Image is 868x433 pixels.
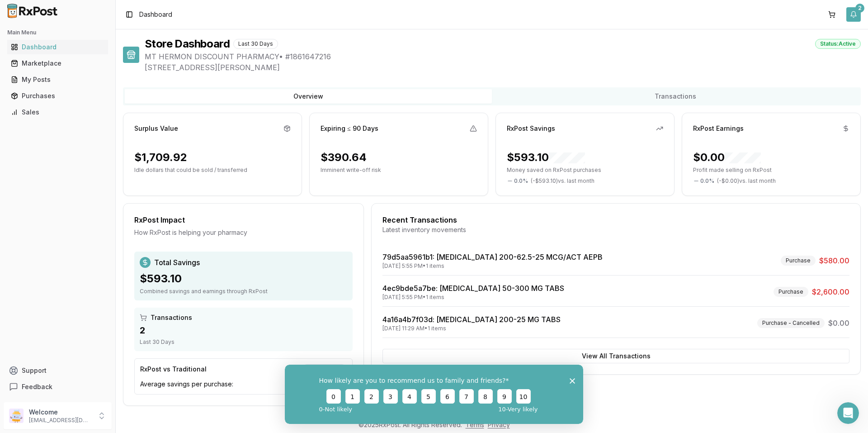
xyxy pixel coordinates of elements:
a: Marketplace [7,55,108,71]
span: [STREET_ADDRESS][PERSON_NAME] [145,62,861,73]
div: Sales [11,108,104,117]
a: 4a16a4b7f03d: [MEDICAL_DATA] 200-25 MG TABS [382,315,561,324]
div: [DATE] 5:55 PM • 1 items [382,294,564,301]
nav: breadcrumb [139,10,172,19]
div: Surplus Value [134,124,178,133]
div: Recent Transactions [382,214,849,225]
button: Support [4,362,112,379]
p: Imminent write-off risk [321,167,477,174]
div: My Posts [11,75,104,84]
span: ( - $593.10 ) vs. last month [531,177,594,185]
button: Dashboard [4,40,112,54]
h2: Main Menu [7,29,108,36]
a: Purchases [7,88,108,104]
span: 0.0 % [514,177,528,185]
span: 0.0 % [700,177,714,185]
button: Overview [125,89,492,104]
div: RxPost Earnings [693,124,744,133]
button: Purchases [4,89,112,103]
iframe: Intercom live chat [837,402,859,424]
button: Sales [4,105,112,119]
span: Feedback [22,382,52,391]
span: MT HERMON DISCOUNT PHARMACY • # 1861647216 [145,51,861,62]
div: RxPost Impact [134,214,353,225]
div: Latest inventory movements [382,225,849,234]
button: 2 [846,7,861,22]
button: Feedback [4,379,112,395]
span: Transactions [151,313,192,322]
p: Profit made selling on RxPost [693,167,849,174]
img: User avatar [9,409,24,423]
span: Average savings per purchase: [140,380,233,389]
p: [EMAIL_ADDRESS][DOMAIN_NAME] [29,417,92,424]
button: Transactions [492,89,859,104]
div: Status: Active [815,39,861,49]
div: RxPost Savings [507,124,555,133]
div: Purchase - Cancelled [757,318,825,328]
a: Sales [7,104,108,120]
div: Purchases [11,91,104,100]
a: 4ec9bde5a7be: [MEDICAL_DATA] 50-300 MG TABS [382,284,564,293]
iframe: Survey from RxPost [285,365,583,424]
div: 2 [140,324,347,337]
div: RxPost vs Traditional [140,365,207,374]
div: Purchase [781,256,816,266]
div: 2 [855,4,864,13]
button: View All Transactions [382,349,849,363]
h1: Store Dashboard [145,37,230,51]
a: Terms [466,421,484,428]
div: $593.10 [140,271,347,286]
span: Dashboard [139,10,172,19]
div: [DATE] 11:29 AM • 1 items [382,325,561,332]
p: Money saved on RxPost purchases [507,167,663,174]
div: $593.10 [507,150,585,165]
span: Total Savings [154,257,200,268]
div: $1,709.92 [134,150,187,165]
a: 79d5aa5961b1: [MEDICAL_DATA] 200-62.5-25 MCG/ACT AEPB [382,252,603,262]
div: [DATE] 5:55 PM • 1 items [382,262,603,270]
div: Dashboard [11,43,104,52]
p: Welcome [29,408,92,417]
a: Dashboard [7,39,108,55]
img: RxPost Logo [4,4,61,18]
button: My Posts [4,72,112,87]
div: Expiring ≤ 90 Days [321,124,378,133]
div: Marketplace [11,59,104,68]
div: $0.00 [693,150,761,165]
span: $2,600.00 [812,286,849,297]
div: $390.64 [321,150,367,165]
a: Privacy [488,421,510,428]
div: Last 30 Days [140,338,347,346]
span: $0.00 [828,318,849,328]
div: Purchase [774,287,808,297]
p: Idle dollars that could be sold / transferred [134,167,291,174]
div: Last 30 Days [233,39,278,49]
span: $580.00 [819,255,849,266]
div: Combined savings and earnings through RxPost [140,288,347,295]
div: How RxPost is helping your pharmacy [134,228,353,237]
span: ( - $0.00 ) vs. last month [717,177,776,185]
button: Marketplace [4,56,112,71]
a: My Posts [7,71,108,88]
